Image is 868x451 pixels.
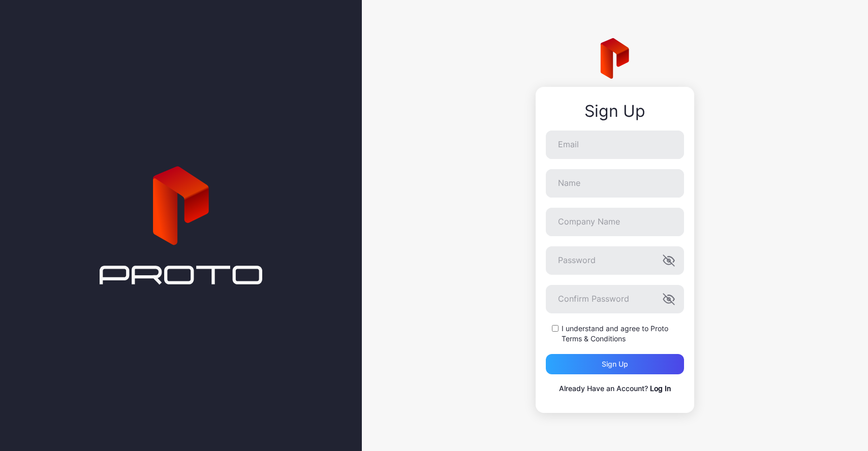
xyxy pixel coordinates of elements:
input: Name [546,169,684,198]
button: Sign up [546,354,684,374]
input: Password [546,246,684,275]
div: Sign Up [546,102,684,120]
input: Company Name [546,208,684,236]
input: Confirm Password [546,285,684,313]
p: Already Have an Account? [546,382,684,395]
a: Log In [650,384,671,393]
div: Sign up [602,360,628,368]
input: Email [546,131,684,159]
label: I understand and agree to [562,324,684,344]
button: Confirm Password [663,293,675,305]
button: Password [663,254,675,267]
